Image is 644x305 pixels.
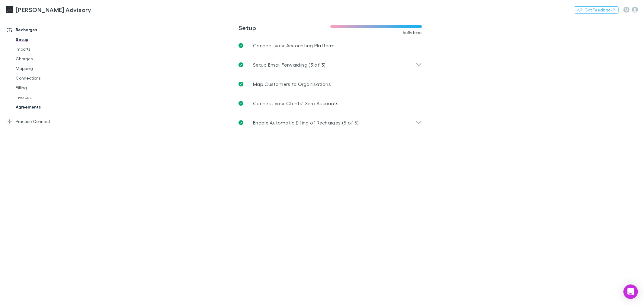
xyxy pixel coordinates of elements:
h3: Setup [239,24,330,31]
a: Invoices [10,93,83,102]
button: Got Feedback? [574,6,619,14]
div: Enable Automatic Billing of Recharges (5 of 5) [234,113,427,132]
a: Connect your Clients’ Xero Accounts [234,94,427,113]
a: Imports [10,44,83,54]
span: 5 of 5 done [403,30,422,35]
a: Setup [10,35,83,44]
img: Liston Newton Advisory's Logo [6,6,13,13]
a: Billing [10,83,83,93]
p: Enable Automatic Billing of Recharges (5 of 5) [253,119,359,126]
a: Recharges [1,25,83,35]
a: [PERSON_NAME] Advisory [2,2,95,17]
a: Map Customers to Organisations [234,74,427,94]
a: Charges [10,54,83,64]
p: Connect your Accounting Platform [253,42,335,49]
a: Connections [10,73,83,83]
a: Agreements [10,102,83,112]
p: Connect your Clients’ Xero Accounts [253,100,339,107]
p: Map Customers to Organisations [253,80,331,88]
p: Setup Email Forwarding (3 of 3) [253,61,325,68]
div: Setup Email Forwarding (3 of 3) [234,55,427,74]
a: Connect your Accounting Platform [234,36,427,55]
h3: [PERSON_NAME] Advisory [16,6,91,13]
a: Mapping [10,64,83,73]
div: Open Intercom Messenger [623,285,638,299]
a: Practice Connect [1,117,83,126]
